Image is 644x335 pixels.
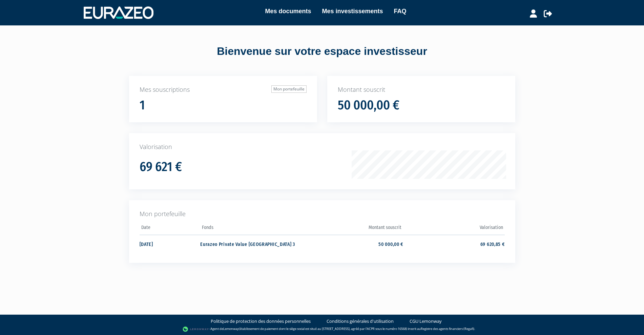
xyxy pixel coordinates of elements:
a: Politique de protection des données personnelles [211,318,311,324]
div: - Agent de (établissement de paiement dont le siège social est situé au [STREET_ADDRESS], agréé p... [7,326,637,333]
td: 50 000,00 € [302,235,403,253]
a: Conditions générales d'utilisation [327,318,394,324]
th: Montant souscrit [302,223,403,235]
h1: 1 [140,98,145,112]
p: Valorisation [140,143,505,151]
a: FAQ [394,6,407,16]
p: Mes souscriptions [140,85,307,94]
th: Fonds [200,223,302,235]
th: Date [140,223,201,235]
a: CGU Lemonway [410,318,442,324]
td: Eurazeo Private Value [GEOGRAPHIC_DATA] 3 [200,235,302,253]
h1: 50 000,00 € [338,98,399,112]
a: Mes documents [265,6,311,16]
img: 1732889491-logotype_eurazeo_blanc_rvb.png [84,6,153,19]
a: Registre des agents financiers (Regafi) [421,327,474,331]
td: 69 620,85 € [403,235,504,253]
p: Mon portefeuille [140,210,505,218]
a: Mes investissements [322,6,383,16]
a: Mon portefeuille [271,85,307,93]
img: logo-lemonway.png [183,326,209,333]
a: Lemonway [223,327,239,331]
div: Bienvenue sur votre espace investisseur [114,44,531,59]
th: Valorisation [403,223,504,235]
p: Montant souscrit [338,85,505,94]
h1: 69 621 € [140,160,182,174]
td: [DATE] [140,235,201,253]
